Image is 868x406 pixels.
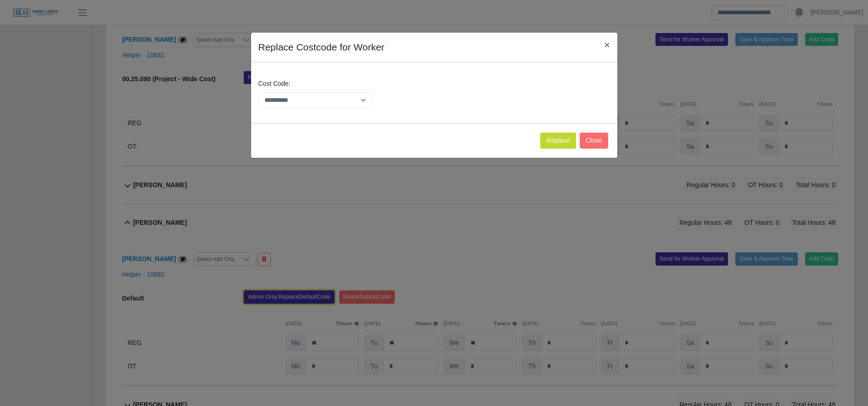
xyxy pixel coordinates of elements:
span: × [604,39,610,50]
h4: Replace Costcode for Worker [258,40,385,55]
button: Replace [540,133,576,149]
button: Close [580,133,608,149]
button: Close [597,33,617,57]
label: Cost Code: [258,79,291,89]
